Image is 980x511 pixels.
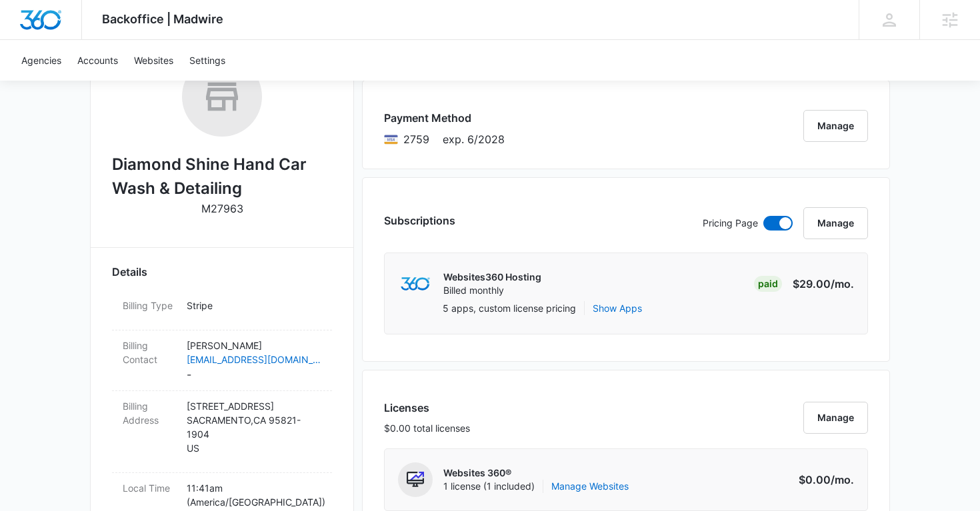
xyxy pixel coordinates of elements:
[754,276,782,292] div: Paid
[112,290,332,330] div: Billing TypeStripe
[803,110,868,142] button: Manage
[443,270,541,284] p: Websites360 Hosting
[13,40,69,81] a: Agencies
[803,402,868,434] button: Manage
[443,301,576,315] p: 5 apps, custom license pricing
[123,338,176,366] dt: Billing Contact
[791,472,854,488] p: $0.00
[703,216,758,231] p: Pricing Page
[384,110,505,126] h3: Payment Method
[69,40,126,81] a: Accounts
[187,298,321,312] p: Stripe
[112,153,332,201] h2: Diamond Shine Hand Car Wash & Detailing
[112,391,332,473] div: Billing Address[STREET_ADDRESS]SACRAMENTO,CA 95821-1904US
[831,473,854,486] span: /mo.
[187,338,321,352] p: [PERSON_NAME]
[384,400,470,416] h3: Licenses
[791,276,854,292] p: $29.00
[443,284,541,297] p: Billed monthly
[187,352,321,366] a: [EMAIL_ADDRESS][DOMAIN_NAME]
[126,40,181,81] a: Websites
[443,131,505,147] span: exp. 6/2028
[803,207,868,239] button: Manage
[384,213,455,229] h3: Subscriptions
[384,421,470,435] p: $0.00 total licenses
[593,301,642,315] button: Show Apps
[551,480,629,493] a: Manage Websites
[201,201,243,217] p: M27963
[123,298,176,312] dt: Billing Type
[112,330,332,391] div: Billing Contact[PERSON_NAME][EMAIL_ADDRESS][DOMAIN_NAME]-
[181,40,233,81] a: Settings
[401,277,429,291] img: marketing360Logo
[112,264,147,280] span: Details
[443,466,629,480] p: Websites 360®
[102,12,223,26] span: Backoffice | Madwire
[403,131,429,147] span: Visa ending with
[123,399,176,427] dt: Billing Address
[187,399,321,455] p: [STREET_ADDRESS] SACRAMENTO , CA 95821-1904 US
[187,338,321,382] dd: -
[187,481,321,509] p: 11:41am ( America/[GEOGRAPHIC_DATA] )
[443,480,629,493] span: 1 license (1 included)
[831,277,854,290] span: /mo.
[123,481,176,495] dt: Local Time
